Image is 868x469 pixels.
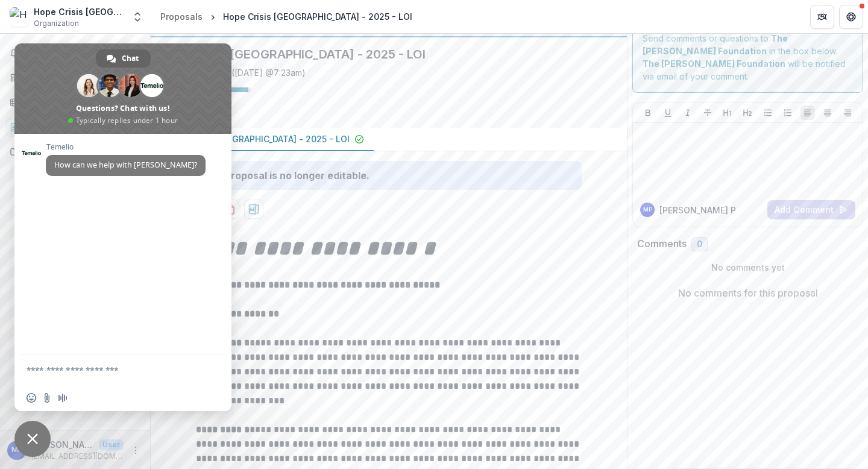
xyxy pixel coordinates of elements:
button: More [128,443,143,458]
img: Hope Crisis Pregnancy Center [10,7,29,27]
div: Proposals [160,10,203,23]
button: Get Help [839,5,863,29]
div: Send comments or questions to in the box below. will be notified via email of your comment. [632,22,863,93]
div: Close chat [14,421,51,457]
span: Chat [122,49,139,68]
p: No comments for this proposal [678,286,818,300]
span: Organization [34,18,79,29]
span: Send a file [42,393,52,403]
button: Add Comment [767,200,855,219]
div: Hope Crisis [GEOGRAPHIC_DATA] - 2025 - LOI [223,10,412,23]
button: Bold [641,105,655,120]
button: Partners [810,5,834,29]
p: Hope Crisis [GEOGRAPHIC_DATA] - 2025 - LOI [160,133,350,145]
span: Insert an emoji [27,393,36,403]
button: Underline [661,105,675,120]
a: Proposals [5,117,145,137]
button: Heading 2 [740,105,755,120]
p: [EMAIL_ADDRESS][DOMAIN_NAME] [31,451,124,462]
button: Italicize [681,105,695,120]
p: [PERSON_NAME] [31,438,94,451]
button: Align Right [840,105,855,120]
button: Bullet List [761,105,775,120]
a: Dashboard [5,68,145,87]
p: User [99,439,124,450]
button: Ordered List [781,105,795,120]
p: No comments yet [637,261,858,274]
strong: The [PERSON_NAME] Foundation [643,58,785,69]
span: 0 [697,239,702,250]
a: Tasks [5,92,145,112]
button: Heading 1 [720,105,735,120]
div: Saved [DATE] ( [DATE] @ 7:23am ) [177,66,306,79]
p: [PERSON_NAME] P [659,204,736,216]
div: Hope Crisis [GEOGRAPHIC_DATA] [34,5,124,18]
textarea: Compose your message... [27,365,193,376]
button: Align Center [820,105,835,120]
button: Open entity switcher [129,5,146,29]
button: Align Left [800,105,815,120]
div: Proposal is no longer editable. [225,168,370,183]
nav: breadcrumb [156,8,417,25]
span: How can we help with [PERSON_NAME]? [54,160,197,170]
button: Notifications [5,43,145,63]
div: Madeline Plenn [643,207,652,213]
button: download-proposal [244,200,263,219]
h2: Hope Crisis [GEOGRAPHIC_DATA] - 2025 - LOI [160,47,598,61]
div: Madeline Plenn [11,446,23,454]
div: Chat [96,49,151,68]
span: Audio message [58,393,68,403]
span: Temelio [46,143,206,151]
a: Documents [5,142,145,162]
h2: Comments [637,238,687,250]
a: Proposals [156,8,207,25]
button: Strike [700,105,715,120]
